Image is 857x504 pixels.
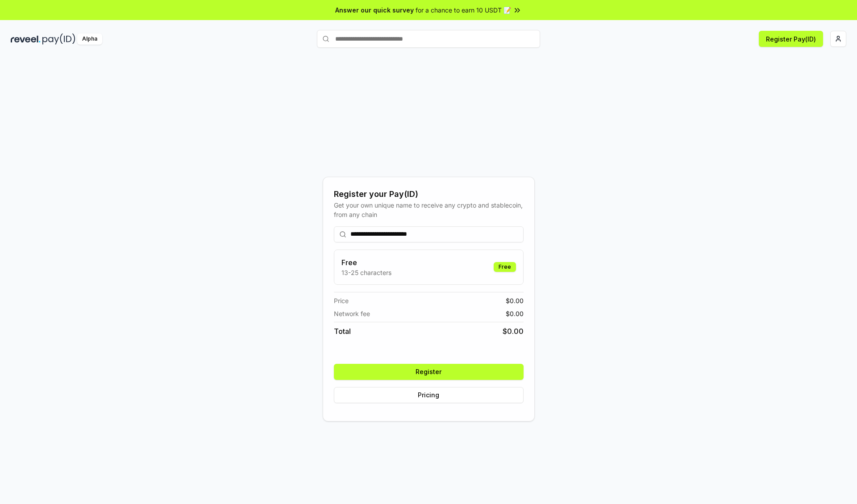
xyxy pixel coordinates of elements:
[42,33,75,45] img: pay_id
[416,5,511,15] span: for a chance to earn 10 USDT 📝
[335,5,414,15] span: Answer our quick survey
[334,326,351,337] span: Total
[334,387,524,403] button: Pricing
[759,31,823,47] button: Register Pay(ID)
[334,364,524,380] button: Register
[506,296,524,305] span: $ 0.00
[11,33,41,45] img: reveel_dark
[334,309,370,318] span: Network fee
[334,188,524,200] div: Register your Pay(ID)
[506,309,524,318] span: $ 0.00
[77,33,102,45] div: Alpha
[503,326,524,337] span: $ 0.00
[334,296,349,305] span: Price
[341,257,391,268] h3: Free
[494,262,516,272] div: Free
[334,200,524,219] div: Get your own unique name to receive any crypto and stablecoin, from any chain
[341,268,391,277] p: 13-25 characters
